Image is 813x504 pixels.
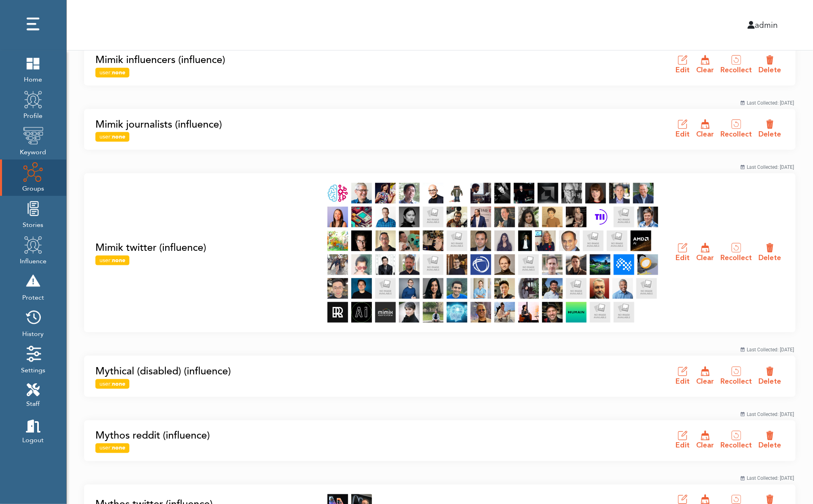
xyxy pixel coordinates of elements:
[765,55,775,65] img: delete.png
[614,302,634,323] img: no_image.png
[583,231,604,251] img: no_image.png
[731,430,741,441] img: recollect.png
[676,253,690,262] span: Edit
[399,302,420,323] img: fayarjomandi_twitter.jpg
[423,207,443,227] img: no_image.png
[95,428,323,444] a: Mythos reddit (influence)
[471,183,491,204] img: lorenzofb_twitter.jpg
[755,55,784,75] a: Delete
[22,291,44,302] span: Protect
[95,364,323,379] a: Mythical (disabled) (influence)
[590,278,609,299] img: dhinchcliffe_twitter.jpg
[399,183,420,204] img: andrewyng_twitter.jpg
[518,302,539,323] img: safracatz_twitter.jpg
[765,243,775,253] img: delete.png
[99,256,112,264] span: user:
[447,254,467,275] img: demishassabis_twitter.jpg
[676,65,690,74] span: Edit
[494,231,515,251] img: madhumita29_twitter.jpg
[447,302,467,323] img: ainewsofficial__twitter.jpg
[720,130,752,139] span: Recollect
[23,434,44,445] span: Logout
[672,119,693,139] a: Edit
[23,73,43,84] span: Home
[631,231,651,251] img: aiatamd_twitter.jpg
[23,235,43,255] img: profile.png
[447,207,467,227] img: reidhoffman_twitter.jpg
[23,218,44,230] span: Stories
[717,243,755,263] a: Recollect
[638,254,658,275] img: qd19dnalzx0tjf99nivo.gif
[678,55,688,65] img: edit.png
[696,441,714,450] span: Clear
[99,444,112,452] span: user:
[23,328,44,339] span: History
[585,183,606,204] img: eOLNIjBx.jpg
[494,207,515,227] img: willknight_twitter.jpg
[351,183,372,204] img: tim_cook_twitter.jpg
[590,254,610,275] img: _akhaliq_twitter.jpg
[399,207,420,227] img: _karenhao_twitter.jpg
[720,441,752,450] span: Recollect
[518,231,532,251] img: nikesharora_twitter.jpg
[542,254,563,275] img: sebastienbubeck_twitter.jpg
[676,130,690,139] span: Edit
[693,366,717,386] a: Clear
[27,397,40,409] span: Staff
[731,243,741,253] img: recollect.png
[700,119,710,129] img: clear.png
[447,278,467,299] img: bneyshabur_twitter.jpg
[351,254,372,275] img: OGnRJi3F.jpg
[375,278,396,299] img: no_image.png
[590,302,610,323] img: no_image.png
[720,65,752,74] span: Recollect
[693,55,717,75] a: Clear
[633,183,654,204] img: ericschmidt_twitter.jpg
[758,130,781,139] span: Delete
[327,183,348,204] img: swisscognitive_twitter.jpg
[717,55,755,75] a: Recollect
[755,119,784,139] a: Delete
[672,366,693,386] a: Edit
[494,183,511,204] img: finkd_twitter.jpg
[99,69,112,76] span: user:
[423,278,443,299] img: saleemaamershi_twitter.jpg
[731,55,741,65] img: recollect.png
[758,441,781,450] span: Delete
[23,198,43,218] img: stories.png
[351,278,372,299] img: 1Y3VM5nZ.jpg
[717,119,755,139] a: Recollect
[471,207,491,227] img: benioff_twitter.jpg
[423,302,443,323] img: martinklissarov_twitter.jpg
[375,183,396,204] img: drfeifei_twitter.jpg
[731,366,741,376] img: recollect.png
[327,302,348,323] img: therundownai_twitter.jpg
[375,302,396,323] img: mimiktech_twitter.jpg
[518,278,539,299] img: GygX8jGs.jpg
[566,278,587,299] img: no_image.png
[95,379,129,389] div: none
[327,278,348,299] img: drjimfan_twitter.jpg
[447,183,467,204] img: sundarpichai_twitter.jpg
[717,366,755,386] a: Recollect
[351,207,372,227] img: emollick_twitter.jpg
[471,231,491,251] img: jeremyakahn_twitter.jpg
[609,183,630,204] img: ajassy_twitter.jpg
[755,366,784,386] a: Delete
[23,271,43,291] img: risk.png
[700,430,710,441] img: clear.png
[20,255,46,266] span: Influence
[676,441,690,450] span: Edit
[423,183,443,204] img: satyanadella_twitter.jpg
[765,119,775,129] img: delete.png
[422,19,784,31] div: admin
[22,182,44,193] span: Groups
[590,207,610,227] img: oa9f5jVg.jpg
[542,207,563,227] img: sama_twitter.jpg
[758,377,781,386] span: Delete
[747,347,794,353] span: Last Collected: [DATE]
[758,65,781,74] span: Delete
[740,165,745,170] img: calendar.png
[696,377,714,386] span: Clear
[612,278,633,299] img: thomasortk_twitter.jpg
